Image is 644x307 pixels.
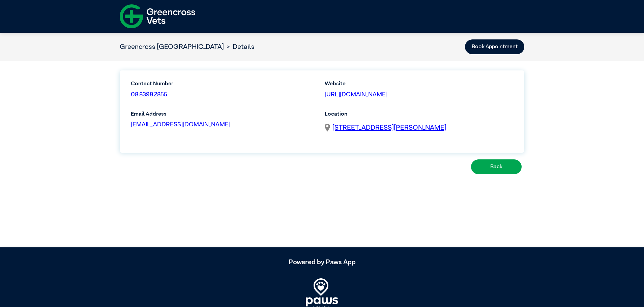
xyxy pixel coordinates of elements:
a: [URL][DOMAIN_NAME] [325,92,387,98]
label: Website [325,80,513,88]
label: Location [325,110,513,118]
a: Greencross [GEOGRAPHIC_DATA] [120,43,224,50]
span: [STREET_ADDRESS][PERSON_NAME] [332,124,446,131]
nav: breadcrumb [120,42,255,52]
label: Contact Number [131,80,221,88]
a: [STREET_ADDRESS][PERSON_NAME] [332,123,446,133]
button: Back [471,159,522,174]
button: Book Appointment [465,39,524,54]
a: 08 8398 2855 [131,92,167,98]
img: f-logo [120,2,195,31]
a: [EMAIL_ADDRESS][DOMAIN_NAME] [131,122,230,128]
li: Details [224,42,255,52]
h5: Powered by Paws App [120,258,524,266]
label: Email Address [131,110,319,118]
